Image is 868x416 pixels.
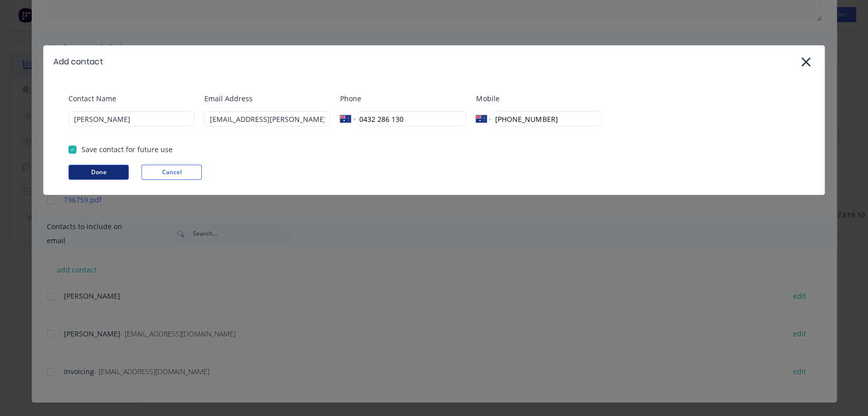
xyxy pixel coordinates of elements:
label: Contact Name [68,93,194,104]
button: Done [68,165,129,180]
div: Add contact [53,56,103,68]
label: Phone [340,93,466,104]
div: Save contact for future use [82,144,173,155]
label: Email Address [204,93,330,104]
label: Mobile [476,93,602,104]
button: Cancel [141,165,202,180]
